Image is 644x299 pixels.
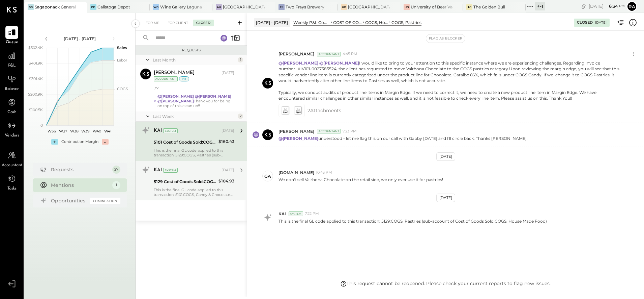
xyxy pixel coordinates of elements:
text: 0 [40,123,43,128]
span: [DOMAIN_NAME] [279,170,314,175]
div: TF [279,4,285,10]
div: [DATE] [589,3,625,9]
div: KAI [154,127,162,134]
text: W40 [92,129,101,133]
div: CD [90,4,96,10]
a: Vendors [0,119,23,139]
div: [DATE] - [DATE] [254,18,290,27]
div: $104.93 [218,178,234,184]
strong: @[PERSON_NAME] [279,136,318,141]
strong: @[PERSON_NAME] [157,99,194,103]
div: AH [216,4,222,10]
div: [PERSON_NAME] [154,70,195,76]
text: $401.9K [29,61,43,66]
div: 1 [238,57,243,63]
div: 1 [112,181,120,189]
div: Last Week [153,114,236,119]
div: WG [153,4,159,10]
div: + -1 [535,2,545,10]
div: int [179,76,189,81]
p: We don't sell Valrhona Chocolate on the retail side, we only ever use it for pastries! [279,177,443,182]
div: COST OF GOODS SOLD (COGS) [333,20,362,25]
div: [DATE] [436,152,455,161]
div: KAI [154,167,162,174]
a: Cash [0,96,23,116]
div: Uo [404,4,410,10]
div: [DATE] [222,168,234,173]
span: 10:43 PM [316,170,332,175]
div: For Me [142,20,163,26]
div: This is the final GL code applied to this transaction: 5101:COGS, Candy & Chocolate (sub-account ... [154,188,234,197]
span: P&L [8,63,16,69]
span: KAI [279,211,286,217]
div: Wine Gallery Laguna [160,4,202,10]
text: W41 [104,129,112,133]
div: [DATE] [436,194,455,202]
div: Weekly P&L Comparison [293,20,330,25]
a: Accountant [0,149,23,169]
a: Tasks [0,172,23,192]
div: Requests [51,166,109,173]
div: Closed [577,20,593,25]
text: COGS [117,86,128,91]
a: Balance [0,73,23,92]
span: 2 Attachment s [308,104,341,117]
text: $301.4K [29,76,43,81]
text: $502.4K [28,45,43,50]
div: TY [154,85,232,92]
strong: @[PERSON_NAME] [279,60,318,66]
text: W38 [70,129,78,133]
div: System [163,168,178,173]
div: Accountant [154,76,178,81]
div: copy link [580,3,587,10]
div: [GEOGRAPHIC_DATA] [348,4,390,10]
div: Calistoga Depot [97,4,130,10]
p: This is the final GL code applied to this transaction: 5129:COGS, Pastries (sub-account of Cost o... [279,218,547,224]
div: COGS, Pastries [391,20,421,25]
div: Accountant [317,129,341,133]
div: Uo [341,4,347,10]
div: + [51,139,58,145]
div: 27 [112,166,120,174]
span: # [298,67,300,71]
span: Tasks [7,186,17,192]
span: Queue [6,40,18,46]
button: Ra [626,1,637,12]
div: Requests [139,48,243,53]
text: W36 [48,129,56,133]
span: [PERSON_NAME] [279,128,314,134]
text: W39 [81,129,90,133]
div: COGS, Home Made Food [365,20,388,25]
div: SG [28,4,34,10]
span: Balance [5,86,19,92]
div: Two Frays Brewery [286,4,324,10]
span: Accountant [2,163,22,169]
a: P&L [0,49,23,69]
div: Sagaponack General Store [35,4,77,10]
div: [DATE] [222,128,234,133]
div: The Golden Bull [473,4,505,10]
div: Coming Soon [90,198,120,204]
div: Opportunities [51,197,87,204]
span: Cash [7,109,16,116]
div: 5129 Cost of Goods Sold:COGS, House Made Food:COGS, Pastries [154,178,216,185]
div: 5101 Cost of Goods Sold:COGS, Retail & Market:COGS, Candy & Chocolate [154,139,216,146]
strong: @[PERSON_NAME] [157,94,194,99]
div: [GEOGRAPHIC_DATA] [223,4,265,10]
div: For Client [164,20,192,26]
div: 2 [238,114,243,119]
text: Sales [117,45,127,50]
text: W37 [59,129,67,133]
p: I would like to bring to your attention to this specific instance where we are experiencing chall... [279,60,621,101]
div: [DATE] - [DATE] [51,36,109,42]
button: Flag as Blocker [426,34,465,43]
div: Mentions [51,182,109,189]
text: $200.9K [28,92,43,97]
div: $160.43 [218,138,234,145]
div: System [289,211,303,216]
div: [DATE] [595,20,607,25]
span: 7:22 PM [305,211,319,217]
div: ga [264,173,271,179]
div: Contribution Margin [61,139,98,145]
div: TG [466,4,472,10]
